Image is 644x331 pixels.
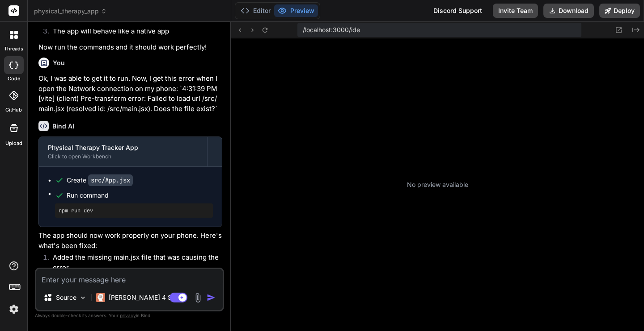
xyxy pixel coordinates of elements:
div: Create [67,176,133,185]
div: Click to open Workbench [48,153,198,160]
button: Download [543,4,594,18]
h6: Bind AI [52,122,74,131]
button: Editor [237,4,274,17]
p: Source [56,293,76,302]
label: code [8,75,20,83]
img: settings [6,302,21,317]
img: Claude 4 Sonnet [96,293,105,302]
button: Preview [274,4,318,17]
p: The app should now work properly on your phone. Here's what's been fixed: [38,231,222,251]
p: [PERSON_NAME] 4 S.. [109,293,175,302]
h6: You [53,58,65,67]
li: Added the missing main.jsx file that was causing the error [46,252,222,273]
label: GitHub [5,106,22,114]
p: Always double-check its answers. Your in Bind [35,311,224,320]
p: No preview available [407,180,468,189]
span: /localhost:3000/ide [303,25,360,34]
button: Invite Team [493,4,538,18]
pre: npm run dev [59,207,209,214]
code: src/App.jsx [88,174,133,186]
div: Discord Support [428,4,487,18]
img: Pick Models [79,294,87,302]
img: attachment [193,293,203,303]
p: Now run the commands and it should work perfectly! [38,42,222,53]
img: icon [207,293,216,302]
span: privacy [120,313,136,318]
label: Upload [5,140,22,147]
span: physical_therapy_app [34,7,107,16]
label: threads [4,45,23,53]
button: Deploy [599,4,640,18]
li: The app will behave like a native app [46,26,222,39]
p: Ok, I was able to get it to run. Now, I get this error when I open the Network connection on my p... [38,74,222,114]
span: Run command [67,191,213,200]
div: Physical Therapy Tracker App [48,143,198,152]
button: Physical Therapy Tracker AppClick to open Workbench [39,137,207,166]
